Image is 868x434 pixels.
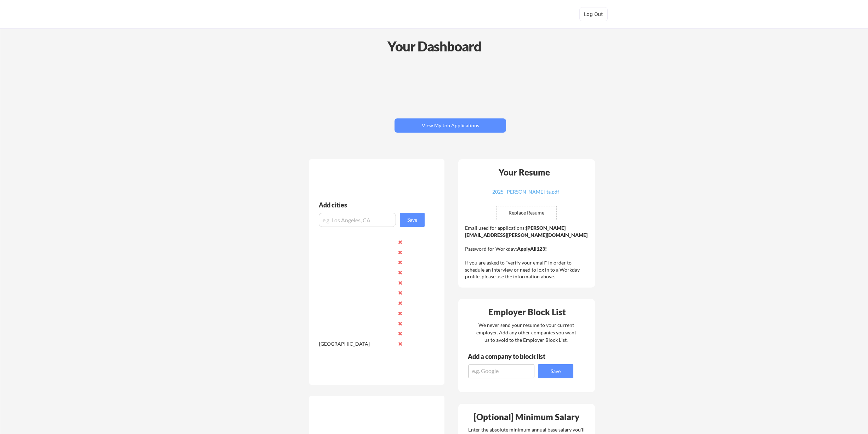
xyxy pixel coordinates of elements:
[517,246,547,252] strong: ApplyAll123!
[465,225,588,238] strong: [PERSON_NAME][EMAIL_ADDRESS][PERSON_NAME][DOMAIN_NAME]
[461,308,593,316] div: Employer Block List
[461,413,592,421] div: [Optional] Minimum Salary
[538,364,573,378] button: Save
[489,168,559,177] div: Your Resume
[319,202,426,208] div: Add cities
[465,224,590,280] div: Email used for applications: Password for Workday: If you are asked to "verify your email" in ord...
[1,36,868,56] div: Your Dashboard
[395,118,506,133] button: View My Job Applications
[468,353,556,360] div: Add a company to block list
[483,189,568,194] div: 2025-[PERSON_NAME]-ta.pdf
[400,213,425,227] button: Save
[483,189,568,200] a: 2025-[PERSON_NAME]-ta.pdf
[579,7,608,21] button: Log Out
[319,340,394,347] div: [GEOGRAPHIC_DATA]
[476,321,577,344] div: We never send your resume to your current employer. Add any other companies you want us to avoid ...
[319,213,396,227] input: e.g. Los Angeles, CA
